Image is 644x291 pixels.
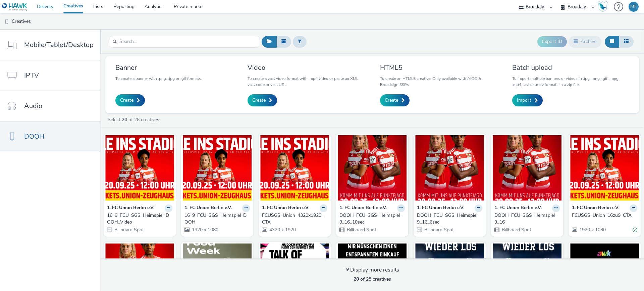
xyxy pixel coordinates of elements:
strong: 1. FC Union Berlin e.V. [184,204,232,212]
button: Grid [605,36,619,47]
span: Create [252,97,266,104]
strong: 1. FC Union Berlin e.V. [494,204,542,212]
span: 4320 x 1920 [269,227,296,233]
span: IPTV [24,70,39,80]
button: Table [619,36,634,47]
span: Billboard Spot [424,227,454,233]
div: 16_9_FCU_SGS_Heimspiel_DOOH [184,212,247,226]
a: Create [115,94,145,106]
p: To create a banner with .png, .jpg or .gif formats. [115,76,202,82]
a: Select of 28 creatives [107,116,162,123]
span: Create [120,97,133,104]
span: 1920 x 1080 [579,227,606,233]
img: 16_9_FCU_SGS_Heimspiel_DOOH_Video visual [105,135,174,201]
div: FCUSGS_Union_16zu9_CTA [572,212,635,219]
strong: 1. FC Union Berlin e.V. [572,204,619,212]
span: Billboard Spot [346,227,376,233]
a: Import [512,94,543,106]
span: Mobile/Tablet/Desktop [24,40,94,50]
img: undefined Logo [2,3,28,11]
img: FCUSGS_Union_16zu9_CTA visual [570,135,639,201]
p: To create an HTML5 creative. Only available with AIOO & Broadsign SSPs [380,76,497,88]
span: Billboard Spot [114,227,144,233]
div: MF [630,2,637,12]
button: Archive [569,36,601,47]
h3: Banner [115,63,202,72]
img: DOOH_FCU_SGS_Heimspiel_9_16_10sec visual [338,135,407,201]
div: DOOH_FCU_SGS_Heimspiel_9_16_10sec [339,212,402,226]
div: 16_9_FCU_SGS_Heimspiel_DOOH_Video [107,212,170,226]
span: Import [517,97,531,104]
span: DOOH [24,132,44,141]
p: To create a vast video format with .mp4 video or paste an XML vast code or vast URL. [248,76,364,88]
p: To import multiple banners or videos in .jpg, .png, .gif, .mpg, .mp4, .avi or .mov formats in a z... [512,76,629,88]
span: Audio [24,101,42,111]
h3: Video [248,63,364,72]
strong: 1. FC Union Berlin e.V. [262,204,309,212]
span: Create [385,97,398,104]
strong: 20 [354,276,359,282]
a: DOOH_FCU_SGS_Heimspiel_9_16 [494,212,560,226]
h3: Batch upload [512,63,629,72]
input: Search... [109,36,260,48]
a: FCUSGS_Union_16zu9_CTA [572,212,637,219]
div: DOOH_FCU_SGS_Heimspiel_9_16 [494,212,557,226]
span: 1920 x 1080 [191,227,218,233]
span: Billboard Spot [501,227,531,233]
img: DOOH_FCU_SGS_Heimspiel_9_16 visual [493,135,561,201]
strong: 20 [122,116,127,123]
strong: 1. FC Union Berlin e.V. [339,204,387,212]
div: Valid [633,226,637,233]
strong: 1. FC Union Berlin e.V. [107,204,154,212]
div: FCUSGS_Union_4320x1920_CTA [262,212,325,226]
a: FCUSGS_Union_4320x1920_CTA [262,212,327,226]
div: DOOH_FCU_SGS_Heimspiel_9_16_6sec [417,212,480,226]
a: DOOH_FCU_SGS_Heimspiel_9_16_6sec [417,212,482,226]
img: Hawk Academy [598,1,608,12]
div: Display more results [345,266,399,274]
img: dooh [3,18,10,25]
a: 16_9_FCU_SGS_Heimspiel_DOOH_Video [107,212,172,226]
h3: HTML5 [380,63,497,72]
strong: 1. FC Union Berlin e.V. [417,204,464,212]
a: Hawk Academy [598,1,610,12]
img: 16_9_FCU_SGS_Heimspiel_DOOH visual [183,135,252,201]
a: Create [380,94,410,106]
a: Create [248,94,277,106]
img: FCUSGS_Union_4320x1920_CTA visual [260,135,329,201]
span: of 28 creatives [354,276,391,282]
a: DOOH_FCU_SGS_Heimspiel_9_16_10sec [339,212,405,226]
a: 16_9_FCU_SGS_Heimspiel_DOOH [184,212,250,226]
img: DOOH_FCU_SGS_Heimspiel_9_16_6sec visual [415,135,484,201]
button: Export ID [537,36,567,47]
